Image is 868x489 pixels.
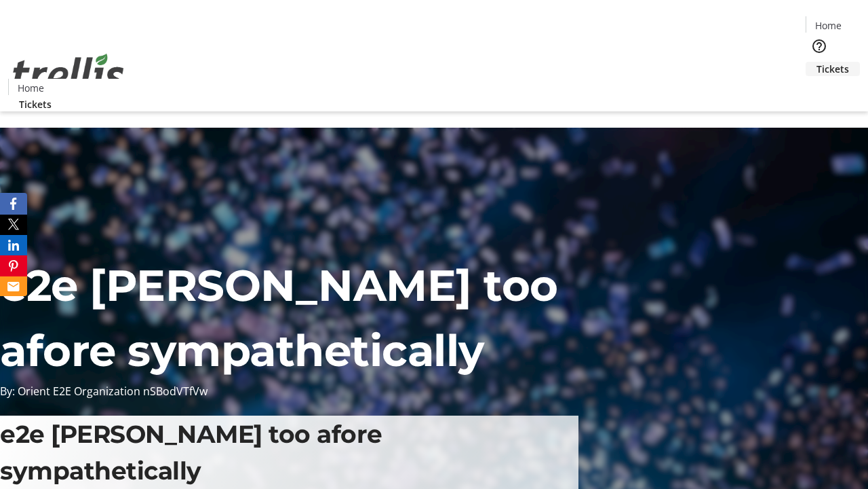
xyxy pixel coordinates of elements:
span: Home [18,81,44,95]
span: Tickets [816,62,849,76]
a: Tickets [806,62,860,76]
a: Home [9,81,52,95]
span: Tickets [19,97,52,111]
img: Orient E2E Organization nSBodVTfVw's Logo [8,39,129,107]
a: Tickets [8,97,62,111]
button: Cart [806,76,833,103]
span: Home [815,18,842,33]
button: Help [806,33,833,60]
a: Home [806,18,850,33]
